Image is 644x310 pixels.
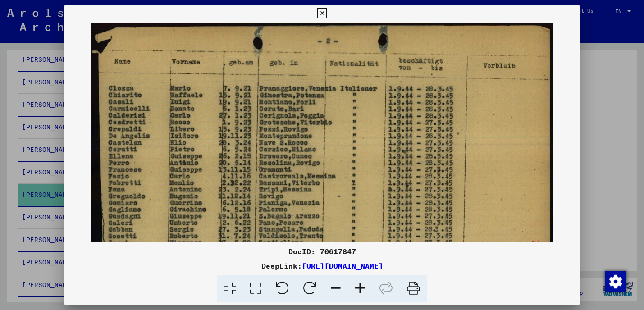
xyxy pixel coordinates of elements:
[302,261,383,270] a: [URL][DOMAIN_NAME]
[605,271,626,292] img: Change consent
[64,260,580,271] div: DeepLink:
[64,246,580,257] div: DocID: 70617847
[604,270,626,292] div: Change consent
